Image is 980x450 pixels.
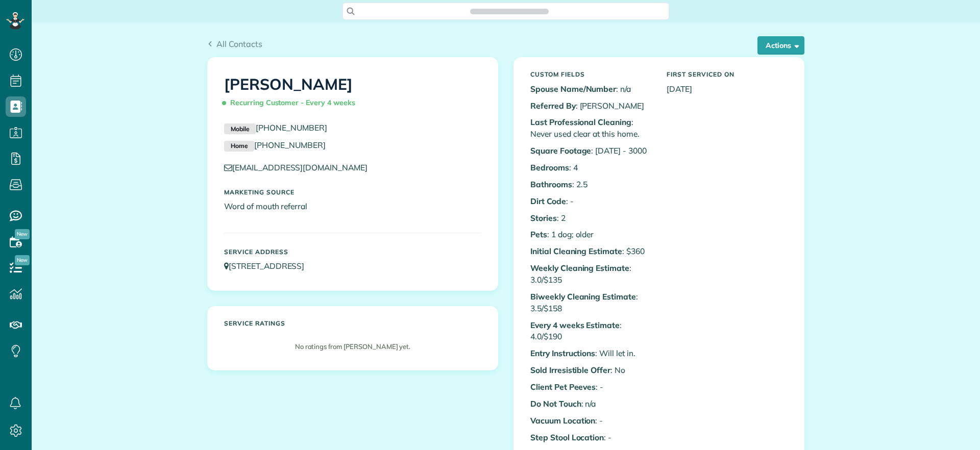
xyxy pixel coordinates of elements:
[530,347,651,359] p: : Will let in.
[530,382,596,392] b: Client Pet Peeves
[530,83,651,95] p: : n/a
[530,101,576,111] b: Referred By
[530,398,581,409] b: Do Not Touch
[530,212,651,224] p: : 2
[530,117,631,127] b: Last Professional Cleaning
[530,213,557,223] b: Stories
[224,162,377,172] a: [EMAIL_ADDRESS][DOMAIN_NAME]
[530,195,651,207] p: : -
[530,263,629,273] b: Weekly Cleaning Estimate
[530,262,651,286] p: : 3.0/$135
[530,179,572,189] b: Bathrooms
[530,398,651,410] p: : n/a
[224,248,481,255] h5: Service Address
[530,229,547,239] b: Pets
[224,201,481,212] p: Word of mouth referral
[530,320,620,330] b: Every 4 weeks Estimate
[530,145,591,156] b: Square Footage
[530,100,651,112] p: : [PERSON_NAME]
[15,229,30,239] span: New
[530,246,622,256] b: Initial Cleaning Estimate
[530,432,604,442] b: Step Stool Location
[224,94,359,112] span: Recurring Customer - Every 4 weeks
[530,432,651,443] p: : -
[530,415,595,426] b: Vacuum Location
[530,196,566,206] b: Dirt Code
[229,342,476,352] p: No ratings from [PERSON_NAME] yet.
[224,141,254,152] small: Home
[530,364,651,376] p: : No
[530,162,569,172] b: Bedrooms
[207,38,262,50] a: All Contacts
[530,319,651,343] p: : 4.0/$190
[530,291,651,314] p: : 3.5/$158
[530,179,651,190] p: : 2.5
[530,415,651,427] p: : -
[530,116,651,140] p: : Never used clear at this home.
[224,261,314,271] a: [STREET_ADDRESS]
[530,162,651,173] p: : 4
[757,36,804,55] button: Actions
[530,365,610,375] b: Sold Irresistible Offer
[530,381,651,393] p: : -
[480,6,538,16] span: Search ZenMaid…
[224,76,481,112] h1: [PERSON_NAME]
[15,255,30,265] span: New
[530,145,651,157] p: : [DATE] - 3000
[667,83,788,95] p: [DATE]
[667,71,788,78] h5: First Serviced On
[530,245,651,257] p: : $360
[530,348,595,358] b: Entry Instructions
[224,189,481,195] h5: Marketing Source
[224,122,327,133] a: Mobile[PHONE_NUMBER]
[224,123,256,135] small: Mobile
[530,84,616,94] b: Spouse Name/Number
[224,140,326,150] a: Home[PHONE_NUMBER]
[530,291,636,302] b: Biweekly Cleaning Estimate
[530,229,651,240] p: : 1 dog; older
[216,39,262,49] span: All Contacts
[530,71,651,78] h5: Custom Fields
[224,320,481,327] h5: Service ratings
